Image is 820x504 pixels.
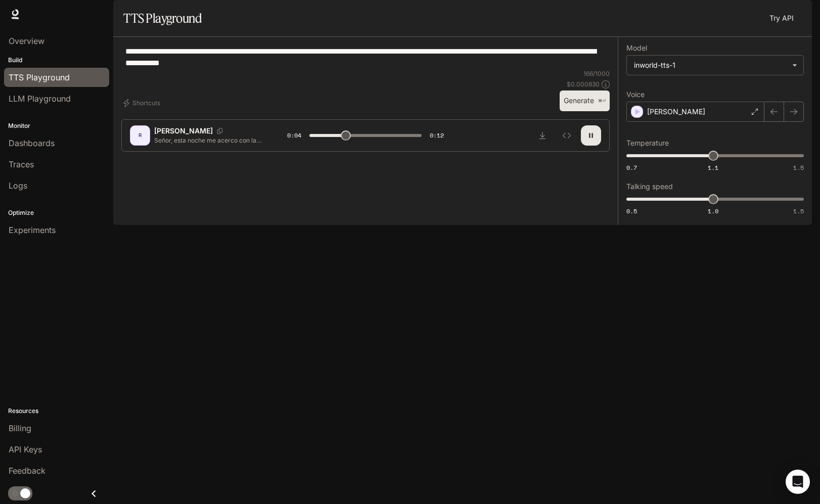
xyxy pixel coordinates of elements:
button: Download audio [532,125,553,146]
button: Inspect [557,125,577,146]
p: Talking speed [626,183,673,190]
p: Temperature [626,140,669,147]
span: 1.5 [793,207,804,215]
span: 1.5 [793,163,804,172]
span: 0.5 [626,207,637,215]
div: inworld-tts-1 [627,56,803,75]
p: Voice [626,91,645,98]
button: Copy Voice ID [213,128,227,134]
span: 0.7 [626,163,637,172]
span: 0:04 [287,130,301,141]
div: Open Intercom Messenger [786,470,810,494]
p: [PERSON_NAME] [154,126,213,136]
p: [PERSON_NAME] [647,107,705,117]
div: inworld-tts-1 [634,60,787,70]
span: 1.0 [708,207,718,215]
p: ⌘⏎ [598,98,606,104]
span: 0:12 [430,130,444,141]
a: Try API [765,8,798,28]
p: $ 0.000830 [567,80,600,88]
button: Generate⌘⏎ [560,90,610,111]
h1: TTS Playground [123,8,202,28]
p: 166 / 1000 [583,69,610,78]
div: R [132,127,148,144]
p: Señor, esta noche me acerco con las manos vacías y el corazón pesado. Es como quien abre la puert... [154,136,263,145]
p: Model [626,44,647,52]
span: 1.1 [708,163,718,172]
button: Shortcuts [121,95,164,111]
